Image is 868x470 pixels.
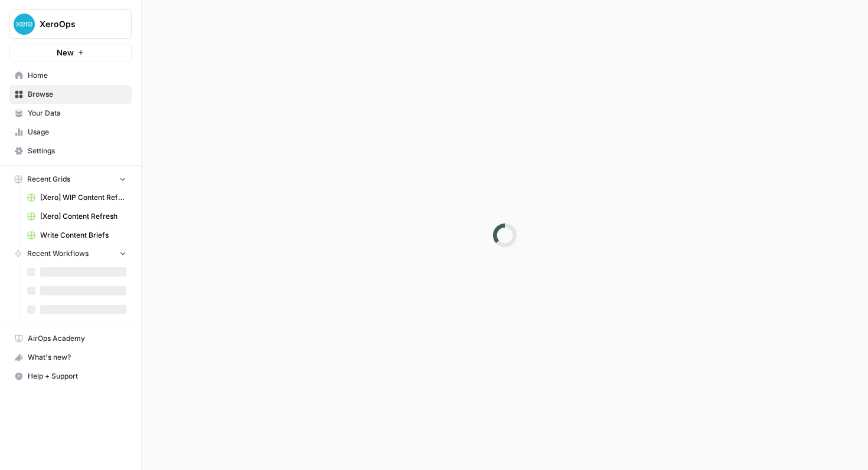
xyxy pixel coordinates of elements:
div: What's new? [10,349,131,366]
a: Browse [9,85,132,104]
button: Recent Grids [9,170,132,188]
button: Help + Support [9,367,132,386]
button: Recent Workflows [9,245,132,262]
span: Browse [28,89,126,100]
span: Write Content Briefs [40,230,126,241]
a: Write Content Briefs [22,226,132,245]
span: XeroOps [40,18,111,30]
button: New [9,44,132,61]
span: Home [28,70,126,81]
span: Usage [28,127,126,137]
span: [Xero] Content Refresh [40,211,126,222]
span: Help + Support [28,371,126,382]
span: Recent Workflows [27,248,89,259]
span: Recent Grids [27,174,70,185]
span: New [57,47,74,58]
a: AirOps Academy [9,329,132,348]
span: [Xero] WIP Content Refresh [40,192,126,203]
a: [Xero] Content Refresh [22,207,132,226]
a: [Xero] WIP Content Refresh [22,188,132,207]
a: Your Data [9,104,132,123]
img: XeroOps Logo [14,14,35,35]
button: What's new? [9,348,132,367]
span: Settings [28,146,126,156]
a: Usage [9,123,132,142]
span: Your Data [28,108,126,119]
span: AirOps Academy [28,333,126,344]
a: Settings [9,142,132,160]
button: Workspace: XeroOps [9,9,132,39]
a: Home [9,66,132,85]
